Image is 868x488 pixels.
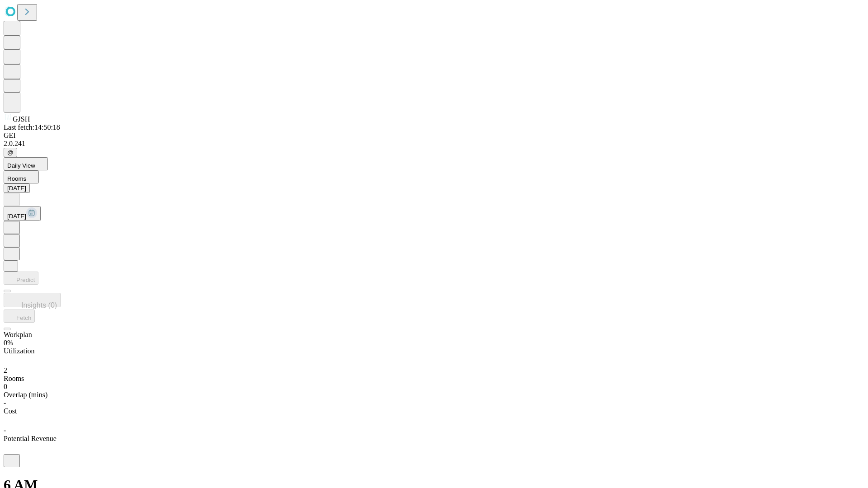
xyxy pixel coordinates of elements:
span: @ [7,149,14,156]
span: Cost [4,407,17,415]
span: Daily View [7,162,35,169]
button: Fetch [4,310,35,323]
span: 2 [4,366,7,374]
button: Daily View [4,157,48,170]
span: Last fetch: 14:50:18 [4,123,60,131]
span: - [4,399,6,407]
span: Utilization [4,347,34,355]
button: Insights (0) [4,293,61,307]
button: @ [4,148,17,157]
span: Potential Revenue [4,435,57,442]
button: [DATE] [4,183,30,193]
span: 0% [4,339,13,347]
span: Overlap (mins) [4,391,47,399]
span: GJSH [13,115,30,123]
span: [DATE] [7,213,26,220]
span: Workplan [4,331,32,338]
span: - [4,427,6,434]
div: 2.0.241 [4,140,864,148]
span: Rooms [7,175,26,182]
button: [DATE] [4,206,41,221]
button: Rooms [4,170,39,183]
span: Insights (0) [21,301,57,309]
button: Predict [4,272,38,285]
span: 0 [4,383,7,390]
span: Rooms [4,375,24,382]
div: GEI [4,131,864,140]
